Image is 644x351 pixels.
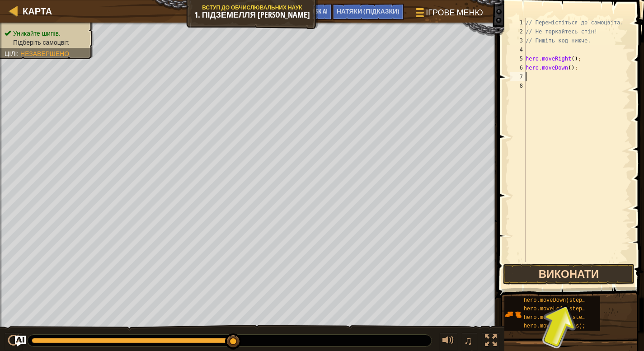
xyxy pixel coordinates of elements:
[524,314,595,321] span: hero.moveRight(steps);
[510,45,526,54] div: 4
[510,54,526,63] div: 5
[13,39,70,46] span: Підберіть самоцвіт.
[5,29,87,38] li: Уникайте шипів.
[510,63,526,72] div: 6
[510,36,526,45] div: 3
[439,332,457,351] button: Налаштувати гучність
[23,5,52,17] span: Карта
[17,50,20,57] span: :
[504,306,522,323] img: portrait.png
[510,81,526,90] div: 8
[524,297,592,304] span: hero.moveDown(steps);
[15,336,26,346] button: Ask AI
[13,30,61,37] span: Уникайте шипів.
[20,50,69,57] span: Незавершено
[308,4,332,20] button: Ask AI
[464,334,473,347] span: ♫
[337,7,400,15] span: НАТЯКИ (Підказки)
[510,18,526,27] div: 1
[524,323,586,329] span: hero.moveUp(steps);
[312,7,328,15] span: Ask AI
[409,4,489,25] button: Ігрове меню
[5,38,87,47] li: Підберіть самоцвіт.
[510,27,526,36] div: 2
[5,50,17,57] span: Цілі
[426,7,483,19] span: Ігрове меню
[510,72,526,81] div: 7
[524,306,592,312] span: hero.moveLeft(steps);
[503,264,635,285] button: Виконати
[5,332,23,351] button: ⌘ + P: Pause
[18,5,52,17] a: Карта
[462,332,477,351] button: ♫
[482,332,500,351] button: Повноекранний режим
